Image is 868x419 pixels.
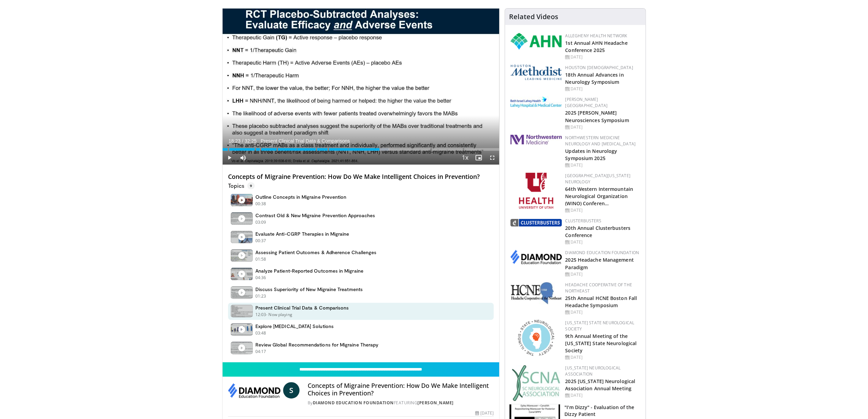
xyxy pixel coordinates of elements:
a: [PERSON_NAME] [417,400,454,406]
p: 04:36 [255,275,266,281]
h4: Explore [MEDICAL_DATA] Solutions [255,323,334,329]
p: 01:58 [255,256,266,262]
img: 6c52f715-17a6-4da1-9b6c-8aaf0ffc109f.jpg.150x105_q85_autocrop_double_scale_upscale_version-0.2.jpg [510,282,562,304]
p: 00:37 [255,238,266,244]
div: [DATE] [475,410,494,416]
h4: Assessing Patient Outcomes & Adherence Challenges [255,249,376,256]
h4: Discuss Superiority of New Migraine Treatments [255,286,363,292]
p: 00:38 [255,201,266,207]
span: 32:25 [244,138,256,144]
h4: Analyze Patient-Reported Outcomes in Migraine [255,268,363,274]
div: [DATE] [565,239,640,245]
button: Fullscreen [485,151,499,165]
button: Mute [236,151,250,165]
a: Allegheny Health Network [565,33,627,39]
p: 04:17 [255,349,266,355]
h3: "I'm Dizzy" - Evaluation of the Dizzy Patient [564,404,641,418]
a: [US_STATE] Neurological Association [565,365,620,377]
h4: Present Clinical Trial Data & Comparisons [255,305,349,311]
img: 71a8b48c-8850-4916-bbdd-e2f3ccf11ef9.png.150x105_q85_autocrop_double_scale_upscale_version-0.2.png [518,320,554,356]
div: [DATE] [565,54,640,60]
a: S [283,382,299,398]
span: 9 [247,182,255,189]
span: Present Clinical Trial Data & Comparisons [261,138,350,144]
img: d0406666-9e5f-4b94-941b-f1257ac5ccaf.png.150x105_q85_autocrop_double_scale_upscale_version-0.2.png [510,250,562,264]
h4: Related Videos [509,13,558,21]
span: / [242,138,243,144]
img: 5e4488cc-e109-4a4e-9fd9-73bb9237ee91.png.150x105_q85_autocrop_double_scale_upscale_version-0.2.png [510,65,562,80]
p: - Now playing [266,312,292,318]
a: [GEOGRAPHIC_DATA][US_STATE] Neurology [565,173,630,185]
h4: Concepts of Migraine Prevention: How Do We Make Intelligent Choices in Prevention? [228,173,494,181]
div: [DATE] [565,392,640,398]
div: [DATE] [565,271,640,277]
div: [DATE] [565,162,640,168]
button: Enable picture-in-picture mode [472,151,485,165]
a: [PERSON_NAME][GEOGRAPHIC_DATA] [565,96,607,108]
h4: Review Global Recommendations for Migraine Therapy [255,342,379,348]
img: b123db18-9392-45ae-ad1d-42c3758a27aa.jpg.150x105_q85_autocrop_double_scale_upscale_version-0.2.jpg [512,365,560,401]
a: 64th Western Intermountain Neurological Organization (WINO) Conferen… [565,186,633,207]
div: [DATE] [565,124,640,130]
a: Updates in Neurology Symposium 2025 [565,148,617,161]
div: [DATE] [565,207,640,213]
a: 1st Annual AHN Headache Conference 2025 [565,40,627,53]
p: 12:03 [255,312,266,318]
a: 18th Annual Advances in Neurology Symposium [565,71,624,85]
img: Diamond Education Foundation [228,382,280,398]
a: Diamond Education Foundation [565,250,639,256]
a: 2025 [PERSON_NAME] Neurosciences Symposium [565,109,629,123]
div: Progress Bar [223,148,499,151]
button: Playback Rate [458,151,472,165]
span: 18:23 [229,138,241,144]
a: 2025 [US_STATE] Neurological Association Annual Meeting [565,378,635,392]
div: [DATE] [565,354,640,361]
a: Headache Cooperative of the Northeast [565,282,632,294]
a: [US_STATE] State Neurological Society [565,320,634,332]
a: Houston [DEMOGRAPHIC_DATA] [565,65,633,70]
button: Play [223,151,236,165]
p: 03:09 [255,219,266,225]
img: e7977282-282c-4444-820d-7cc2733560fd.jpg.150x105_q85_autocrop_double_scale_upscale_version-0.2.jpg [510,96,562,108]
a: 20th Annual Clusterbusters Conference [565,225,630,238]
h4: Contrast Old & New Migraine Prevention Approaches [255,212,375,219]
img: d3be30b6-fe2b-4f13-a5b4-eba975d75fdd.png.150x105_q85_autocrop_double_scale_upscale_version-0.2.png [510,219,562,226]
a: 2025 Headache Management Paradigm [565,257,633,270]
h4: Evaluate Anti-CGRP Therapies in Migraine [255,231,349,237]
h4: Outline Concepts in Migraine Prevention [255,194,347,200]
div: [DATE] [565,309,640,315]
div: By FEATURING [308,400,494,406]
p: 01:23 [255,293,266,299]
a: 25th Annual HCNE Boston Fall Headache Symposium [565,295,637,309]
p: Topics [228,182,255,189]
a: Clusterbusters [565,218,601,224]
a: Diamond Education Foundation [313,400,394,406]
img: f6362829-b0a3-407d-a044-59546adfd345.png.150x105_q85_autocrop_double_scale_upscale_version-0.2.png [519,173,553,209]
a: 9th Annual Meeting of the [US_STATE] State Neurological Society [565,333,637,354]
a: Northwestern Medicine Neurology and [MEDICAL_DATA] [565,135,636,147]
img: 628ffacf-ddeb-4409-8647-b4d1102df243.png.150x105_q85_autocrop_double_scale_upscale_version-0.2.png [510,33,562,50]
video-js: Video Player [223,9,499,165]
h4: Concepts of Migraine Prevention: How Do We Make Intelligent Choices in Prevention? [308,382,494,397]
p: 03:48 [255,330,266,336]
img: 2a462fb6-9365-492a-ac79-3166a6f924d8.png.150x105_q85_autocrop_double_scale_upscale_version-0.2.jpg [510,135,562,144]
div: [DATE] [565,86,640,92]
